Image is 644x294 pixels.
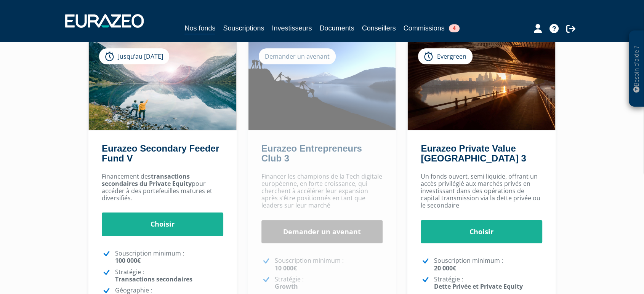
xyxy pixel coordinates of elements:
[275,264,297,272] strong: 10 000€
[184,23,215,35] a: Nos fonds
[259,48,336,64] div: Demander un avenant
[421,220,542,244] a: Choisir
[408,41,555,130] img: Eurazeo Private Value Europe 3
[102,213,223,236] a: Choisir
[248,41,396,130] img: Eurazeo Entrepreneurs Club 3
[449,24,460,32] span: 4
[418,48,473,64] div: Evergreen
[115,268,223,283] p: Stratégie :
[275,282,298,291] strong: Growth
[272,23,312,34] a: Investisseurs
[421,173,542,209] p: Un fonds ouvert, semi liquide, offrant un accès privilégié aux marchés privés en investissant dan...
[89,41,236,130] img: Eurazeo Secondary Feeder Fund V
[99,48,169,64] div: Jusqu’au [DATE]
[102,143,219,163] a: Eurazeo Secondary Feeder Fund V
[115,250,223,264] p: Souscription minimum :
[275,257,383,272] p: Souscription minimum :
[434,276,542,290] p: Stratégie :
[102,172,192,188] strong: transactions secondaires du Private Equity
[362,23,396,34] a: Conseillers
[404,23,460,34] a: Commissions4
[261,143,362,163] a: Eurazeo Entrepreneurs Club 3
[102,173,223,202] p: Financement des pour accéder à des portefeuilles matures et diversifiés.
[115,275,192,283] strong: Transactions secondaires
[65,14,144,28] img: 1732889491-logotype_eurazeo_blanc_rvb.png
[261,220,383,244] a: Demander un avenant
[434,282,523,291] strong: Dette Privée et Private Equity
[434,264,456,272] strong: 20 000€
[275,276,383,290] p: Stratégie :
[115,256,141,265] strong: 100 000€
[223,23,264,34] a: Souscriptions
[632,35,641,103] p: Besoin d'aide ?
[320,23,354,34] a: Documents
[421,143,526,163] a: Eurazeo Private Value [GEOGRAPHIC_DATA] 3
[434,257,542,272] p: Souscription minimum :
[261,173,383,209] p: Financer les champions de la Tech digitale européenne, en forte croissance, qui cherchent à accél...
